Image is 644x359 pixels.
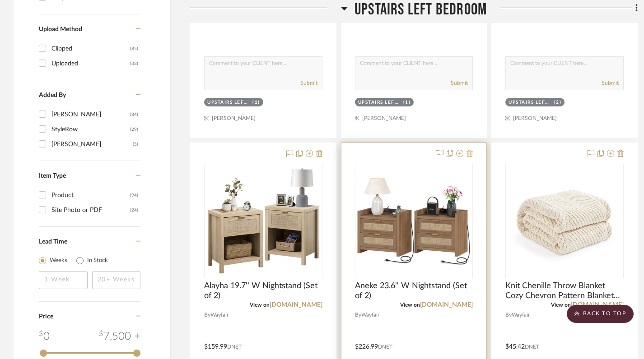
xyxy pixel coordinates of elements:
[355,311,361,319] span: By
[250,302,270,308] span: View on
[451,79,468,87] button: Submit
[207,99,250,106] div: Upstairs Left Bedroom
[252,99,260,106] div: (1)
[509,99,551,106] div: Upstairs Left Bedroom
[400,302,420,308] span: View on
[505,311,512,319] span: By
[130,188,138,203] div: (94)
[39,328,50,345] div: 0
[99,328,140,345] div: 7,500 +
[51,188,130,203] div: Product
[505,281,624,301] span: Knit Chenille Throw Blanket Cozy Chevron Pattern Blanket For Sofa, Couch, And Bed
[130,122,138,137] div: (29)
[39,173,66,179] span: Item Type
[51,41,130,56] div: Clipped
[355,164,473,278] div: 0
[207,165,320,277] img: Alayha 19.7'' W Nightstand (Set of 2)
[51,107,130,122] div: [PERSON_NAME]
[420,302,473,308] a: [DOMAIN_NAME]
[51,137,133,152] div: [PERSON_NAME]
[270,302,322,308] a: [DOMAIN_NAME]
[39,26,82,32] span: Upload Method
[39,271,88,289] input: 1 Week
[554,99,562,106] div: (2)
[39,239,67,245] span: Lead Time
[130,107,138,122] div: (84)
[39,313,53,320] span: Price
[361,311,379,319] span: Wayfair
[357,165,470,277] img: Aneke 23.6'' W Nightstand (Set of 2)
[51,56,130,71] div: Uploaded
[403,99,411,106] div: (1)
[130,41,138,56] div: (85)
[130,56,138,71] div: (33)
[210,311,229,319] span: Wayfair
[87,256,108,265] label: In Stock
[204,311,210,319] span: By
[358,99,401,106] div: Upstairs Left Bedroom
[92,271,141,289] input: 20+ Weeks
[300,79,317,87] button: Submit
[602,79,619,87] button: Submit
[130,203,138,217] div: (24)
[50,256,67,265] label: Weeks
[355,281,473,301] span: Aneke 23.6'' W Nightstand (Set of 2)
[51,203,130,217] div: Site Photo or PDF
[571,302,624,308] a: [DOMAIN_NAME]
[551,302,571,308] span: View on
[508,165,621,277] img: Knit Chenille Throw Blanket Cozy Chevron Pattern Blanket For Sofa, Couch, And Bed
[51,122,130,137] div: StyleRow
[512,311,530,319] span: Wayfair
[39,92,66,98] span: Added By
[205,164,322,278] div: 0
[567,305,634,323] scroll-to-top-button: BACK TO TOP
[133,137,138,152] div: (5)
[204,281,322,301] span: Alayha 19.7'' W Nightstand (Set of 2)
